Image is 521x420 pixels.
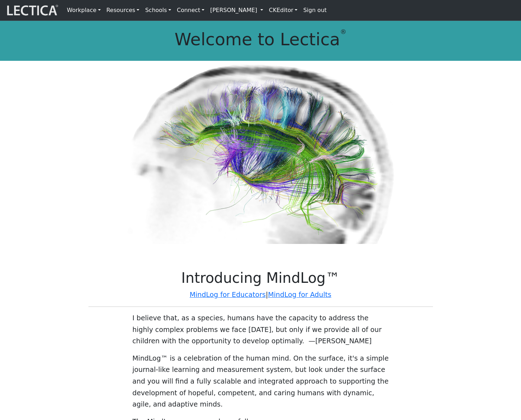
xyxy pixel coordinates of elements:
[132,313,389,347] p: I believe that, as a species, humans have the capacity to address the highly complex problems we ...
[104,3,143,18] a: Resources
[88,289,433,301] p: |
[5,4,58,17] img: lecticalive
[207,3,266,18] a: [PERSON_NAME]
[132,353,389,410] p: MindLog™ is a celebration of the human mind. On the surface, it's a simple journal-like learning ...
[190,291,266,299] a: MindLog for Educators
[300,3,329,18] a: Sign out
[268,291,331,299] a: MindLog for Adults
[340,28,347,35] sup: ®
[64,3,104,18] a: Workplace
[123,61,398,244] img: Human Connectome Project Image
[266,3,300,18] a: CKEditor
[88,269,433,286] h1: Introducing MindLog™
[142,3,174,18] a: Schools
[174,3,207,18] a: Connect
